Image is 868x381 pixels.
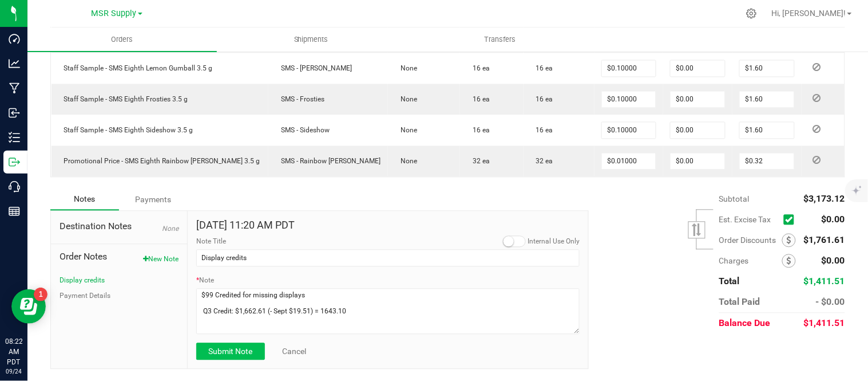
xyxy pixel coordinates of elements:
[60,291,110,301] button: Payment Details
[602,154,656,170] input: 0
[196,237,226,247] label: Note Title
[60,250,179,264] span: Order Notes
[9,156,20,168] inline-svg: Outbound
[9,107,20,119] inline-svg: Inbound
[671,123,725,139] input: 0
[196,343,265,360] button: Submit Note
[719,195,750,204] span: Subtotal
[395,65,417,73] span: None
[671,61,725,77] input: 0
[60,220,179,234] span: Destination Notes
[530,65,553,73] span: 16 ea
[275,158,381,166] span: SMS - Rainbow [PERSON_NAME]
[60,276,105,286] button: Display credits
[275,65,352,73] span: SMS - [PERSON_NAME]
[58,65,213,73] span: Staff Sample - SMS Eighth Lemon Gumball 3.5 g
[9,181,20,193] inline-svg: Call Center
[822,256,845,266] span: $0.00
[58,96,188,104] span: Staff Sample - SMS Eighth Frosties 3.5 g
[719,215,779,225] span: Est. Excise Tax
[808,157,826,164] span: Reject Inventory
[27,28,217,52] a: Orders
[50,189,119,211] div: Notes
[602,92,656,108] input: 0
[744,8,759,19] div: Manage settings
[602,123,656,139] input: 0
[58,158,260,166] span: Promotional Price - SMS Eighth Rainbow [PERSON_NAME] 3.5 g
[804,276,845,287] span: $1,411.51
[467,65,490,73] span: 16 ea
[740,154,794,170] input: 0
[5,367,22,376] p: 09/24
[822,214,845,225] span: $0.00
[671,154,725,170] input: 0
[740,123,794,139] input: 0
[719,276,740,287] span: Total
[217,28,406,52] a: Shipments
[9,33,20,45] inline-svg: Dashboard
[467,96,490,104] span: 16 ea
[9,83,20,94] inline-svg: Manufacturing
[162,225,179,233] span: None
[671,92,725,108] input: 0
[467,127,490,135] span: 16 ea
[808,126,826,133] span: Reject Inventory
[602,61,656,77] input: 0
[119,190,188,210] div: Payments
[196,276,214,286] label: Note
[406,28,595,52] a: Transfers
[804,235,845,246] span: $1,761.61
[804,194,845,205] span: $3,173.12
[530,127,553,135] span: 16 ea
[719,257,782,266] span: Charges
[816,297,845,308] span: - $0.00
[719,236,782,245] span: Order Discounts
[719,318,771,329] span: Balance Due
[469,34,532,45] span: Transfers
[9,58,20,69] inline-svg: Analytics
[11,289,46,324] iframe: Resource center
[740,92,794,108] input: 0
[34,288,47,301] iframe: Resource center unread badge
[275,127,330,135] span: SMS - Sideshow
[530,158,553,166] span: 32 ea
[772,9,846,18] span: Hi, [PERSON_NAME]!
[208,347,252,356] span: Submit Note
[5,336,22,367] p: 08:22 AM PDT
[96,34,148,45] span: Orders
[9,206,20,217] inline-svg: Reports
[279,34,344,45] span: Shipments
[395,158,417,166] span: None
[92,9,137,18] span: MSR Supply
[528,237,580,247] label: Internal Use Only
[808,95,826,102] span: Reject Inventory
[784,212,799,227] span: Calculate excise tax
[740,61,794,77] input: 0
[719,297,760,308] span: Total Paid
[282,346,306,358] a: Cancel
[804,318,845,329] span: $1,411.51
[143,254,179,265] button: New Note
[275,96,324,104] span: SMS - Frosties
[395,127,417,135] span: None
[530,96,553,104] span: 16 ea
[467,158,490,166] span: 32 ea
[58,127,193,135] span: Staff Sample - SMS Eighth Sideshow 3.5 g
[9,132,20,143] inline-svg: Inventory
[808,64,826,71] span: Reject Inventory
[196,220,580,231] h4: [DATE] 11:20 AM PDT
[395,96,417,104] span: None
